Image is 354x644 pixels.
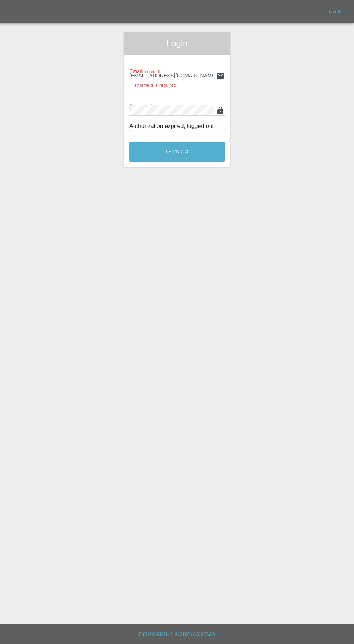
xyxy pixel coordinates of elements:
[129,68,160,74] span: Email
[142,69,160,74] small: (required)
[129,103,170,109] span: Password
[322,6,345,17] a: Login
[129,122,225,131] div: Authorization expired, logged out
[152,104,170,108] small: (required)
[129,38,225,49] span: Login
[134,82,220,89] p: This field is required
[129,142,225,162] button: Let's Go
[6,630,348,640] h6: Copyright © 2025 Axioma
